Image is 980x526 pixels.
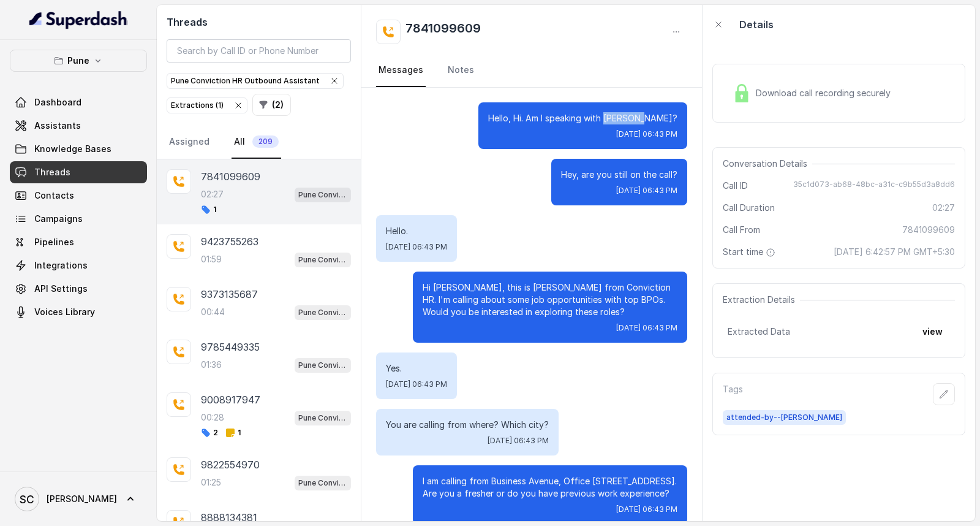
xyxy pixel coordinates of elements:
[167,97,247,113] button: Extractions (1)
[34,143,111,155] span: Knowledge Bases
[10,278,147,300] a: API Settings
[723,202,775,214] span: Call Duration
[252,94,291,116] button: (2)
[445,54,477,87] a: Notes
[723,246,778,258] span: Start time
[201,205,216,215] span: 1
[34,166,70,178] span: Threads
[201,234,258,249] p: 9423755263
[723,158,812,170] span: Conversation Details
[201,411,224,424] p: 00:28
[201,188,224,200] p: 02:27
[201,392,260,407] p: 9008917947
[201,359,222,371] p: 01:36
[167,15,351,29] h2: Threads
[616,505,677,514] span: [DATE] 06:43 PM
[728,326,790,338] span: Extracted Data
[915,321,950,343] button: view
[376,54,687,87] nav: Tabs
[29,10,128,29] img: light.svg
[201,287,258,302] p: 9373135687
[201,457,260,472] p: 9822554970
[10,50,147,72] button: Pune
[739,17,774,32] p: Details
[167,126,351,159] nav: Tabs
[488,436,549,446] span: [DATE] 06:43 PM
[20,493,34,506] text: SC
[171,75,339,87] div: Pune Conviction HR Outbound Assistant
[298,189,347,201] p: Pune Conviction HR Outbound Assistant
[167,73,344,89] button: Pune Conviction HR Outbound Assistant
[834,246,955,258] span: [DATE] 6:42:57 PM GMT+5:30
[298,254,347,266] p: Pune Conviction HR Outbound Assistant
[167,126,212,159] a: Assigned
[10,208,147,230] a: Campaigns
[723,180,748,192] span: Call ID
[616,129,677,139] span: [DATE] 06:43 PM
[561,169,677,181] p: Hey, are you still on the call?
[201,253,222,265] p: 01:59
[405,20,481,44] h2: 7841099609
[34,189,74,202] span: Contacts
[423,281,677,318] p: Hi [PERSON_NAME], this is [PERSON_NAME] from Conviction HR. I'm calling about some job opportunit...
[10,185,147,207] a: Contacts
[902,224,955,236] span: 7841099609
[488,112,677,124] p: Hello, Hi. Am I speaking with [PERSON_NAME]?
[201,476,221,489] p: 01:25
[386,379,447,389] span: [DATE] 06:43 PM
[723,294,800,306] span: Extraction Details
[423,475,677,500] p: I am calling from Business Avenue, Office [STREET_ADDRESS]. Are you a fresher or do you have prev...
[47,493,117,505] span: [PERSON_NAME]
[793,180,955,192] span: 35c1d073-ab68-48bc-a31c-c9b55d3a8dd6
[10,231,147,253] a: Pipelines
[167,39,351,63] input: Search by Call ID or Phone Number
[386,225,447,237] p: Hello.
[201,340,260,354] p: 9785449335
[34,120,81,132] span: Assistants
[616,323,677,333] span: [DATE] 06:43 PM
[386,419,549,431] p: You are calling from where? Which city?
[298,412,347,424] p: Pune Conviction HR Outbound Assistant
[201,169,260,184] p: 7841099609
[171,99,243,112] div: Extractions ( 1 )
[10,254,147,276] a: Integrations
[376,54,426,87] a: Messages
[10,301,147,323] a: Voices Library
[34,283,88,295] span: API Settings
[201,428,218,438] span: 2
[733,84,751,102] img: Lock Icon
[34,259,88,272] span: Integrations
[34,213,83,225] span: Campaigns
[723,224,760,236] span: Call From
[10,91,147,113] a: Dashboard
[232,126,281,159] a: All209
[67,53,89,68] p: Pune
[252,135,279,148] span: 209
[10,138,147,160] a: Knowledge Bases
[225,428,241,438] span: 1
[298,307,347,319] p: Pune Conviction HR Outbound Assistant
[201,306,225,318] p: 00:44
[10,115,147,137] a: Assistants
[298,477,347,489] p: Pune Conviction HR Outbound Assistant
[616,186,677,196] span: [DATE] 06:43 PM
[756,87,895,99] span: Download call recording securely
[932,202,955,214] span: 02:27
[10,482,147,516] a: [PERSON_NAME]
[386,242,447,252] span: [DATE] 06:43 PM
[723,410,846,425] span: attended-by--[PERSON_NAME]
[34,236,74,248] span: Pipelines
[723,383,743,405] p: Tags
[201,510,257,525] p: 8888134381
[34,96,81,109] span: Dashboard
[10,161,147,183] a: Threads
[386,362,447,375] p: Yes.
[298,359,347,372] p: Pune Conviction HR Outbound Assistant
[34,306,95,318] span: Voices Library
